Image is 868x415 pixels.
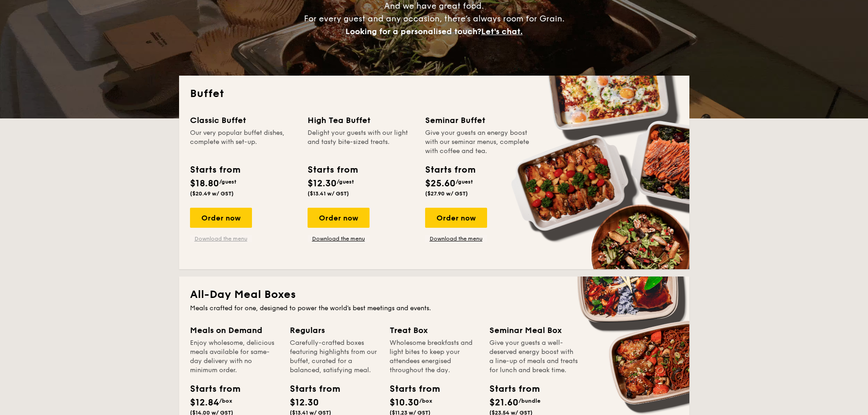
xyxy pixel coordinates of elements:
span: ($13.41 w/ GST) [308,190,349,197]
span: /guest [219,179,236,185]
div: Starts from [390,382,431,396]
a: Download the menu [425,235,487,242]
span: /guest [337,179,354,185]
div: Seminar Buffet [425,114,532,127]
span: And we have great food. For every guest and any occasion, there’s always room for Grain. [304,1,565,36]
div: Enjoy wholesome, delicious meals available for same-day delivery with no minimum order. [190,338,279,375]
div: Give your guests an energy boost with our seminar menus, complete with coffee and tea. [425,128,532,156]
span: $10.30 [390,397,419,408]
div: Order now [190,208,252,228]
span: $12.30 [308,178,337,189]
span: $21.60 [489,397,519,408]
span: /box [419,398,432,404]
div: Classic Buffet [190,114,297,127]
div: Starts from [425,163,475,177]
h2: All-Day Meal Boxes [190,287,678,302]
div: Our very popular buffet dishes, complete with set-up. [190,128,297,156]
div: Regulars [290,324,379,337]
a: Download the menu [308,235,370,242]
div: Starts from [489,382,530,396]
div: Carefully-crafted boxes featuring highlights from our buffet, curated for a balanced, satisfying ... [290,338,379,375]
div: Starts from [290,382,331,396]
span: ($20.49 w/ GST) [190,190,234,197]
span: /box [219,398,232,404]
div: Meals on Demand [190,324,279,337]
div: High Tea Buffet [308,114,414,127]
div: Give your guests a well-deserved energy boost with a line-up of meals and treats for lunch and br... [489,338,578,375]
span: /guest [456,179,473,185]
span: $25.60 [425,178,456,189]
a: Download the menu [190,235,252,242]
div: Order now [425,208,487,228]
div: Starts from [308,163,357,177]
span: /bundle [519,398,540,404]
div: Starts from [190,163,240,177]
div: Treat Box [390,324,478,337]
div: Delight your guests with our light and tasty bite-sized treats. [308,128,414,156]
span: $12.84 [190,397,219,408]
h2: Buffet [190,87,678,101]
div: Seminar Meal Box [489,324,578,337]
div: Order now [308,208,370,228]
span: Looking for a personalised touch? [345,26,481,36]
div: Meals crafted for one, designed to power the world's best meetings and events. [190,304,678,313]
span: ($27.90 w/ GST) [425,190,468,197]
span: $18.80 [190,178,219,189]
span: Let's chat. [481,26,523,36]
div: Wholesome breakfasts and light bites to keep your attendees energised throughout the day. [390,338,478,375]
span: $12.30 [290,397,319,408]
div: Starts from [190,382,231,396]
